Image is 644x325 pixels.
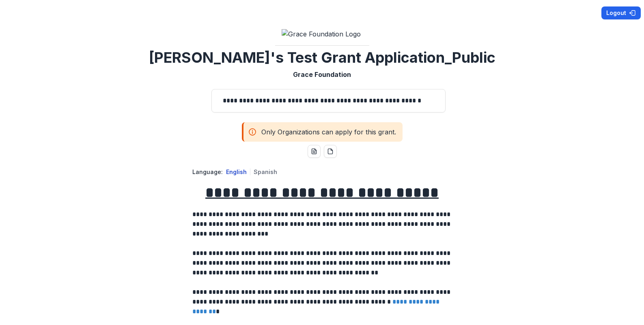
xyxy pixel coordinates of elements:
button: English [226,168,247,175]
button: Spanish [254,168,277,175]
button: Logout [601,6,641,19]
p: Language: [192,168,223,176]
p: Grace Foundation [293,70,351,79]
button: word-download [308,145,321,158]
div: Only Organizations can apply for this grant. [242,122,403,142]
h2: [PERSON_NAME]'s Test Grant Application_Public [149,49,495,66]
button: pdf-download [324,145,337,158]
img: Grace Foundation Logo [282,29,363,39]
